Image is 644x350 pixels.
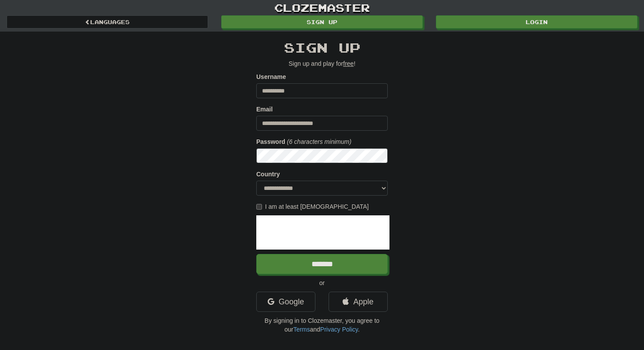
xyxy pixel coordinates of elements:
[256,137,285,146] label: Password
[256,105,272,114] label: Email
[256,40,388,55] h2: Sign up
[256,279,388,287] p: or
[7,15,208,29] a: Languages
[329,292,388,312] a: Apple
[436,15,637,29] a: Login
[343,60,354,67] u: free
[221,15,423,29] a: Sign up
[256,204,262,210] input: I am at least [DEMOGRAPHIC_DATA]
[256,202,369,211] label: I am at least [DEMOGRAPHIC_DATA]
[256,59,388,68] p: Sign up and play for !
[256,292,315,312] a: Google
[256,170,280,179] label: Country
[256,72,286,81] label: Username
[287,138,351,145] em: (6 characters minimum)
[256,215,389,250] iframe: reCAPTCHA
[293,326,310,333] a: Terms
[320,326,358,333] a: Privacy Policy
[256,316,388,334] p: By signing in to Clozemaster, you agree to our and .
